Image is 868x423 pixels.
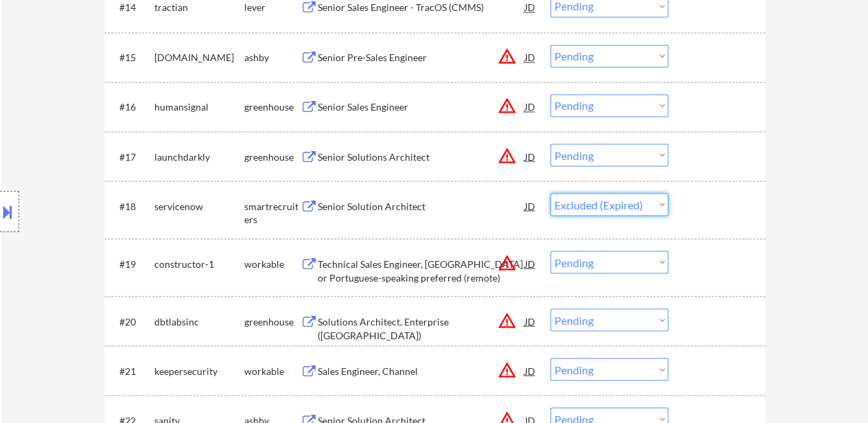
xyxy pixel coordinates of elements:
div: Senior Sales Engineer [318,100,525,114]
div: greenhouse [244,100,301,114]
div: Technical Sales Engineer, [GEOGRAPHIC_DATA] or Portuguese-speaking preferred (remote) [318,257,525,284]
div: JD [524,358,537,382]
button: warning_amber [497,146,517,165]
div: ashby [244,51,301,65]
div: tractian [154,1,244,14]
div: lever [244,1,301,14]
div: keepersecurity [154,364,244,378]
div: Senior Sales Engineer - TracOS (CMMS) [318,1,525,14]
div: [DOMAIN_NAME] [154,51,244,65]
div: workable [244,364,301,378]
div: Senior Pre-Sales Engineer [318,51,525,65]
button: warning_amber [497,253,517,272]
div: Solutions Architect, Enterprise ([GEOGRAPHIC_DATA]) [318,315,525,341]
div: smartrecruiters [244,199,301,226]
div: Senior Solutions Architect [318,150,525,163]
div: workable [244,257,301,271]
div: greenhouse [244,150,301,163]
button: warning_amber [497,96,517,115]
button: warning_amber [497,360,517,379]
button: warning_amber [497,310,517,330]
div: JD [524,45,537,69]
div: Sales Engineer, Channel [318,364,525,378]
button: warning_amber [497,47,517,66]
div: greenhouse [244,315,301,328]
div: #21 [119,364,143,378]
div: JD [524,251,537,275]
div: JD [524,308,537,333]
div: JD [524,94,537,119]
div: JD [524,193,537,218]
div: #14 [119,1,143,14]
div: #15 [119,51,143,65]
div: Senior Solution Architect [318,199,525,213]
div: JD [524,144,537,168]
